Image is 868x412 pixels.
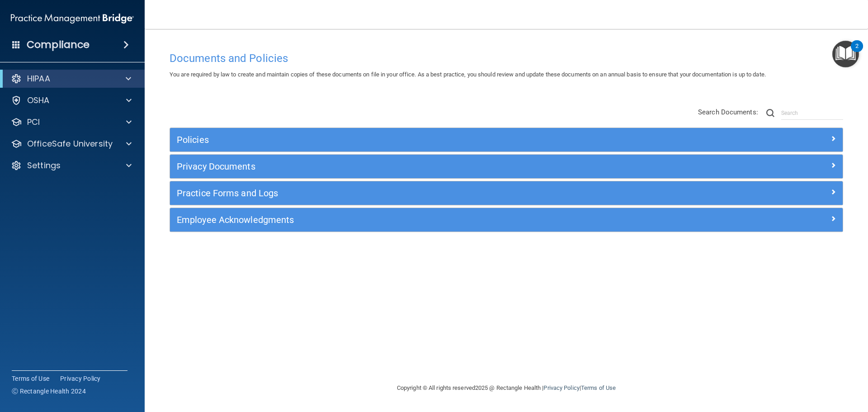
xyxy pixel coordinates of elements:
[177,159,836,174] a: Privacy Documents
[781,106,843,120] input: Search
[11,138,132,149] a: OfficeSafe University
[170,52,843,64] h4: Documents and Policies
[177,135,668,145] h5: Policies
[27,38,90,51] h4: Compliance
[855,46,859,58] div: 2
[177,188,668,198] h5: Practice Forms and Logs
[12,387,86,396] span: Ⓒ Rectangle Health 2024
[27,95,50,106] p: OSHA
[27,138,113,149] p: OfficeSafe University
[832,41,859,67] button: Open Resource Center, 2 new notifications
[11,9,134,28] img: PMB logo
[11,73,131,84] a: HIPAA
[177,161,668,171] h5: Privacy Documents
[766,109,774,117] img: ic-search.3b580494.png
[177,186,836,200] a: Practice Forms and Logs
[11,117,132,128] a: PCI
[12,374,49,383] a: Terms of Use
[11,160,132,171] a: Settings
[177,215,668,225] h5: Employee Acknowledgments
[177,133,836,147] a: Policies
[60,374,101,383] a: Privacy Policy
[543,384,579,391] a: Privacy Policy
[177,213,836,227] a: Employee Acknowledgments
[698,108,758,116] span: Search Documents:
[11,95,132,106] a: OSHA
[581,384,616,391] a: Terms of Use
[27,73,50,84] p: HIPAA
[341,374,671,403] div: Copyright © All rights reserved 2025 @ Rectangle Health | |
[27,117,40,128] p: PCI
[27,160,61,171] p: Settings
[170,71,766,78] span: You are required by law to create and maintain copies of these documents on file in your office. ...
